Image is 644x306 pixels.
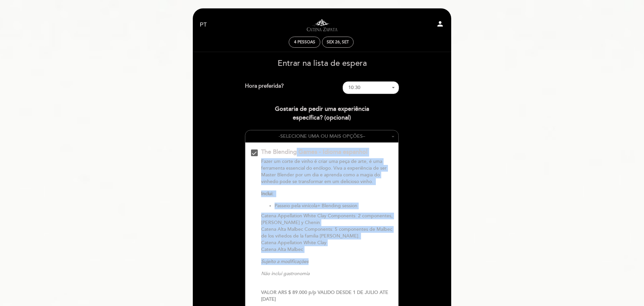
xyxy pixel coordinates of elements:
[261,271,310,276] em: Não inclui gastronomia
[343,81,399,94] ol: - Selecionar -
[261,191,274,196] span: Inclui:
[245,130,399,143] button: -SELECIONE UMA OU MAIS OPÇÕES–
[348,85,360,90] span: 10:30
[436,20,444,28] i: person
[343,81,399,94] button: 10:30
[279,133,365,139] span: - –
[317,203,357,209] span: + Blending session
[327,40,349,45] div: Sex 26, set
[261,159,387,184] span: Fazer um corte de vinho é criar uma peça de arte, é uma ferramenta essencial do enólogo. Viva a e...
[198,59,446,68] h3: Entrar na lista de espera
[324,114,351,121] span: (opcional)
[261,290,388,302] strong: VALOR ARS $ 89.000 p/p VALIDO DESDE 1 DE JULIO ATE [DATE]
[261,148,367,157] div: The Blending Games - Idioma espanhol
[261,213,393,253] p: Catena Appellation White Clay Components: 2 componentes, [PERSON_NAME] y Chenin Catena Alta Malbe...
[436,20,444,30] button: person
[275,203,317,209] span: Passeio pela vinícola
[294,40,315,45] span: 4 pessoas
[280,16,364,34] a: Visitas y degustaciones en La Pirámide
[261,259,309,264] span: Sujeito a modificações
[245,81,343,94] div: Hora preferida?
[280,133,363,139] span: SELECIONE UMA OU MAIS OPÇÕES
[275,105,369,121] span: Gostaria de pedir uma experiência específica?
